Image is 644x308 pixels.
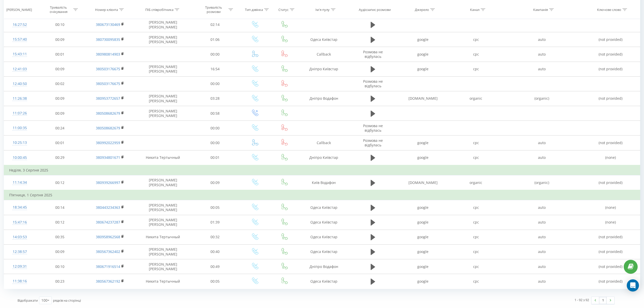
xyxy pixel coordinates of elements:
td: [PERSON_NAME] [PERSON_NAME] [135,106,190,121]
td: Одеса Київстар [298,274,349,289]
td: 00:05 [190,200,240,215]
td: Дніпро Київстар [298,150,349,165]
td: (none) [581,215,640,230]
td: Одеса Київстар [298,32,349,47]
a: 380934801671 [96,155,120,160]
a: 380730095835 [96,37,120,42]
td: Одеса Київстар [298,244,349,259]
a: 380671916514 [96,264,120,269]
td: google [397,230,450,244]
td: 00:32 [190,230,240,244]
td: Callback [298,135,349,150]
td: 00:09 [35,106,84,121]
div: Статус [278,7,289,12]
td: google [397,215,450,230]
a: 1 [599,297,607,304]
div: Кампанія [533,7,548,12]
td: cpc [450,215,503,230]
td: (not provided) [581,32,640,47]
td: google [397,32,450,47]
div: 14:03:53 [9,232,30,242]
div: 11:14:34 [9,178,30,187]
a: 380939266997 [96,180,120,185]
td: 00:01 [35,135,84,150]
td: 00:14 [35,200,84,215]
td: cpc [450,62,503,76]
td: cpc [450,150,503,165]
td: 00:00 [190,76,240,91]
td: (not provided) [581,259,640,274]
a: 380503176675 [96,66,120,71]
td: Никита Тертычный [135,230,190,244]
td: 03:28 [190,91,240,106]
td: Неділя, 3 Серпня 2025 [4,165,640,175]
div: 12:38:57 [9,247,30,257]
td: 00:00 [190,121,240,135]
div: 11:00:35 [9,123,30,133]
div: 16:27:52 [9,20,30,30]
a: 380673130469 [96,22,120,27]
td: 00:05 [190,274,240,289]
div: 15:57:40 [9,35,30,44]
td: 00:23 [35,274,84,289]
span: Відображати [17,298,38,303]
div: 12:40:50 [9,79,30,89]
a: 380980814903 [96,52,120,57]
div: 10:25:13 [9,138,30,148]
td: Callback [298,47,349,62]
div: Номер клієнта [95,7,118,12]
div: 15:43:11 [9,49,30,59]
td: [DOMAIN_NAME] [397,91,450,106]
div: Тип дзвінка [245,7,263,12]
td: auto [503,32,581,47]
td: 00:24 [35,121,84,135]
td: 00:09 [35,91,84,106]
td: [PERSON_NAME] [PERSON_NAME] [135,91,190,106]
td: cpc [450,135,503,150]
a: 380992022959 [96,140,120,145]
span: Розмова не відбулась [363,49,383,59]
td: [DOMAIN_NAME] [397,175,450,190]
td: (not provided) [581,175,640,190]
td: Одеса Київстар [298,230,349,244]
div: Канал [470,7,479,12]
td: (not provided) [581,91,640,106]
td: cpc [450,230,503,244]
td: cpc [450,47,503,62]
td: 00:12 [35,175,84,190]
td: (none) [581,200,640,215]
div: 15:47:16 [9,217,30,227]
td: google [397,135,450,150]
div: 12:09:31 [9,262,30,271]
td: 00:00 [190,47,240,62]
td: Дніпро Київстар [298,62,349,76]
td: organic [450,91,503,106]
td: google [397,47,450,62]
td: google [397,274,450,289]
td: auto [503,259,581,274]
div: Джерело [415,7,429,12]
td: 00:01 [35,47,84,62]
td: Дніпро Водафон [298,91,349,106]
td: auto [503,230,581,244]
td: (not provided) [581,230,640,244]
td: [PERSON_NAME] [PERSON_NAME] [135,32,190,47]
div: 11:38:16 [9,276,30,286]
div: 100 [41,298,47,303]
td: [PERSON_NAME] [PERSON_NAME] [135,215,190,230]
td: (not provided) [581,62,640,76]
td: cpc [450,274,503,289]
td: (none) [581,150,640,165]
td: auto [503,47,581,62]
div: Аудіозапис розмови [359,7,391,12]
td: 00:58 [190,106,240,121]
a: 380503176675 [96,81,120,86]
td: google [397,259,450,274]
td: 01:39 [190,215,240,230]
td: 00:35 [35,230,84,244]
td: (not provided) [581,135,640,150]
td: google [397,62,450,76]
a: 380443234363 [96,205,120,210]
td: Одеса Київстар [298,200,349,215]
td: Одеса Київстар [298,215,349,230]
